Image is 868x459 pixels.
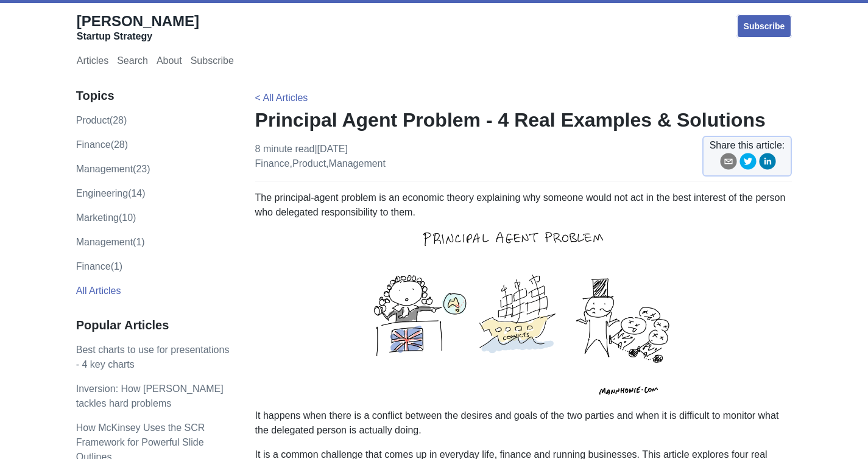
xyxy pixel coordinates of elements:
[76,286,121,296] a: All Articles
[255,158,290,169] a: finance
[76,237,145,247] a: Management(1)
[76,88,230,103] h3: Topics
[255,191,792,438] p: The principal-agent problem is an economic theory explaining why someone would not act in the bes...
[759,153,776,174] button: linkedin
[191,55,234,69] a: Subscribe
[76,164,150,174] a: management(23)
[736,14,792,38] a: Subscribe
[77,55,108,69] a: Articles
[76,188,146,198] a: engineering(14)
[76,384,224,408] a: Inversion: How [PERSON_NAME] tackles hard problems
[77,13,199,29] span: [PERSON_NAME]
[255,108,792,132] h1: Principal Agent Problem - 4 Real Examples & Solutions
[77,30,199,43] div: Startup Strategy
[720,153,737,174] button: email
[76,139,128,150] a: finance(28)
[117,55,148,69] a: Search
[77,12,199,43] a: [PERSON_NAME]Startup Strategy
[329,158,386,169] a: management
[76,318,230,333] h3: Popular Articles
[360,220,688,408] img: principal-agent-problem
[255,142,386,171] p: 8 minute read | [DATE] , ,
[76,212,136,223] a: marketing(10)
[255,93,308,103] a: < All Articles
[76,261,122,272] a: Finance(1)
[76,345,230,370] a: Best charts to use for presentations - 4 key charts
[292,158,326,169] a: product
[710,138,785,153] span: Share this article:
[739,153,757,174] button: twitter
[157,55,182,69] a: About
[76,115,127,125] a: product(28)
